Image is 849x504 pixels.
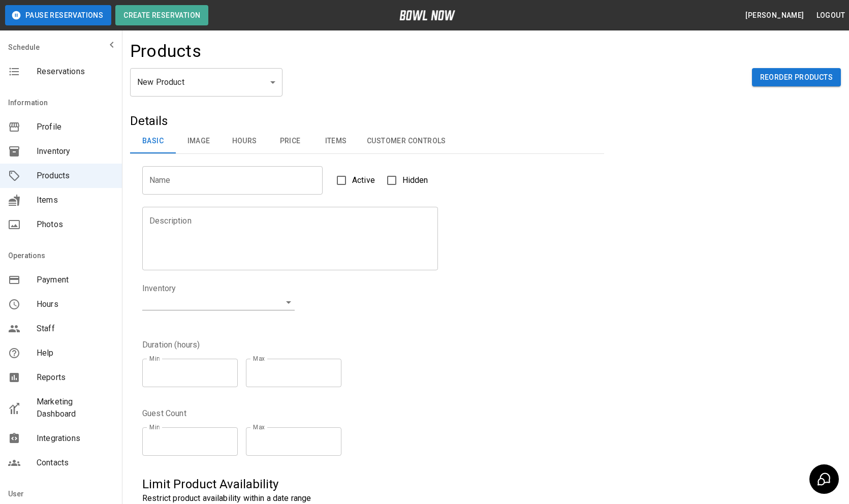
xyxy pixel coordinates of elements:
[37,298,114,310] span: Hours
[37,274,114,286] span: Payment
[402,174,428,186] span: Hidden
[352,174,375,186] span: Active
[267,129,313,153] button: Price
[37,170,114,182] span: Products
[222,129,267,153] button: Hours
[37,121,114,133] span: Profile
[5,5,111,25] button: Pause Reservations
[359,129,454,153] button: Customer Controls
[37,145,114,157] span: Inventory
[142,476,592,492] h5: Limit Product Availability
[37,66,114,78] span: Reservations
[37,457,114,469] span: Contacts
[37,371,114,384] span: Reports
[37,396,114,420] span: Marketing Dashboard
[176,129,222,153] button: Image
[752,68,841,87] button: Reorder Products
[130,41,201,62] h4: Products
[399,10,455,20] img: logo
[37,347,114,359] span: Help
[313,129,359,153] button: Items
[37,323,114,335] span: Staff
[741,6,808,25] button: [PERSON_NAME]
[142,407,186,419] legend: Guest Count
[37,218,114,231] span: Photos
[130,113,604,129] h5: Details
[37,432,114,445] span: Integrations
[130,129,604,153] div: basic tabs example
[130,68,282,97] div: New Product
[115,5,208,25] button: Create Reservation
[37,194,114,206] span: Items
[381,170,428,191] label: Hidden products will not be visible to customers. You can still create and use them for bookings.
[812,6,849,25] button: Logout
[130,129,176,153] button: Basic
[142,282,176,294] legend: Inventory
[142,339,200,351] legend: Duration (hours)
